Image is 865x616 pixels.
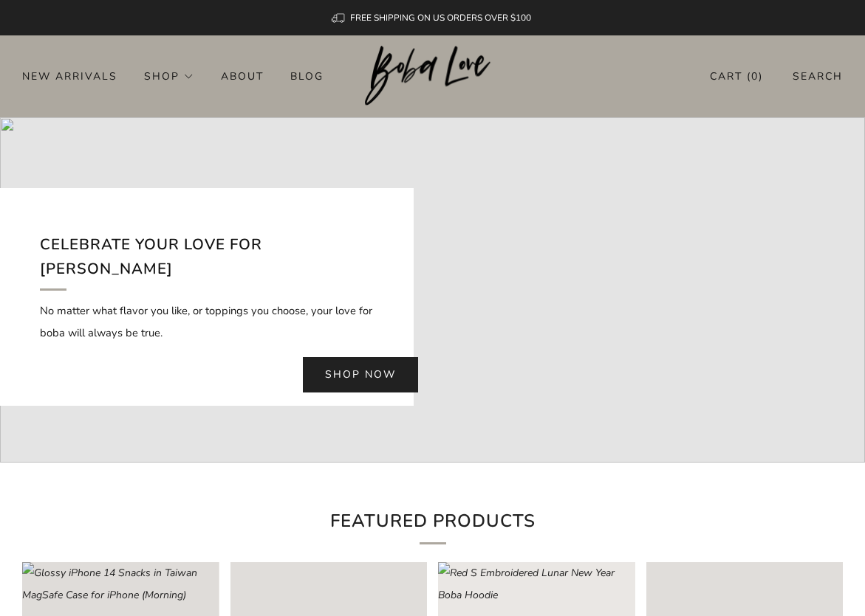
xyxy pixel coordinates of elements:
span: FREE SHIPPING ON US ORDERS OVER $100 [350,12,531,24]
a: New Arrivals [22,64,117,88]
a: Boba Love [365,46,500,107]
items-count: 0 [751,69,759,83]
a: Cart [710,64,763,89]
a: Blog [290,64,324,88]
h2: Featured Products [189,507,677,544]
p: No matter what flavor you like, or toppings you choose, your love for boba will always be true. [40,300,374,344]
a: Shop [144,64,194,88]
a: Search [793,64,843,89]
h2: Celebrate your love for [PERSON_NAME] [40,232,374,291]
img: Boba Love [365,46,500,106]
a: About [221,64,264,88]
a: Shop now [303,357,418,392]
